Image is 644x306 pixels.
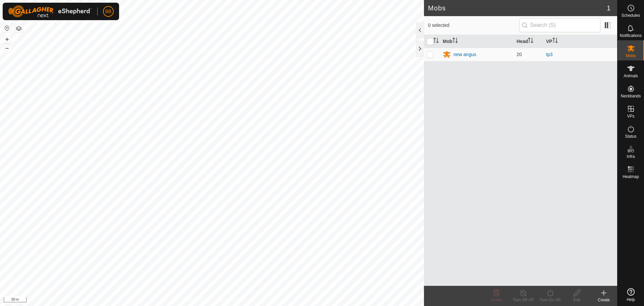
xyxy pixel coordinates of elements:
span: BB [105,8,112,15]
input: Search (S) [519,18,600,32]
p-sorticon: Activate to sort [452,39,458,44]
a: Help [618,286,644,304]
span: Notifications [620,34,642,38]
a: Privacy Policy [185,297,211,303]
img: Gallagher Logo [8,5,92,17]
div: new angus [453,51,476,58]
p-sorticon: Activate to sort [552,39,558,44]
div: Turn On VP [537,297,563,303]
a: tp3 [546,52,552,57]
span: Help [627,298,635,302]
span: Schedules [621,13,640,17]
button: Reset Map [3,24,11,32]
a: Contact Us [219,297,238,303]
div: Turn Off VP [510,297,537,303]
span: Neckbands [621,94,641,98]
button: + [3,35,11,43]
button: Map Layers [15,25,23,33]
span: 0 selected [428,22,519,29]
span: Animals [624,74,638,78]
span: Delete [491,298,502,302]
span: Mobs [626,54,636,58]
p-sorticon: Activate to sort [433,39,439,44]
th: Mob [440,35,514,48]
th: VP [543,35,617,48]
span: 1 [607,3,610,13]
h2: Mobs [428,4,607,12]
span: Heatmap [623,175,639,179]
span: Infra [627,155,635,159]
div: Create [590,297,617,303]
span: Status [625,134,636,138]
button: – [3,44,11,52]
div: Edit [563,297,590,303]
p-sorticon: Activate to sort [528,39,533,44]
span: 20 [517,52,522,57]
span: VPs [627,114,634,118]
th: Head [514,35,543,48]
